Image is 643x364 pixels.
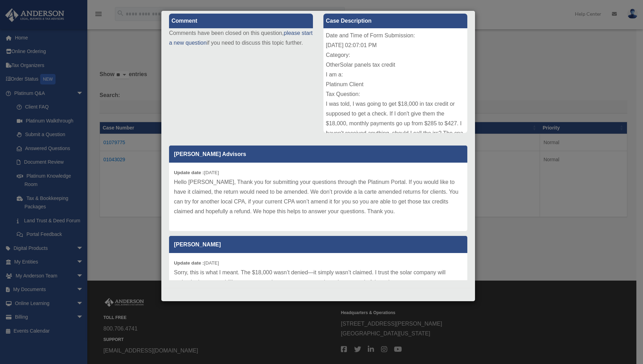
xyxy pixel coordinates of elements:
[169,30,313,46] a: please start a new question
[323,14,467,28] label: Case Description
[169,28,313,48] p: Comments have been closed on this question, if you need to discuss this topic further.
[174,170,219,175] small: [DATE]
[174,177,462,216] p: Hello [PERSON_NAME], Thank you for submitting your questions through the Platinum Portal. If you ...
[169,146,467,163] p: [PERSON_NAME] Advisors
[323,28,467,133] div: Date and Time of Form Submission: [DATE] 02:07:01 PM Category: OtherSolar panels tax credit I am ...
[174,170,204,175] b: Update date :
[174,260,204,266] b: Update date :
[174,260,219,266] small: [DATE]
[174,268,462,287] p: Sorry, this is what I meant. The $18,000 wasn’t denied—it simply wasn’t claimed. I trust the sola...
[169,14,313,28] label: Comment
[169,236,467,253] p: [PERSON_NAME]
